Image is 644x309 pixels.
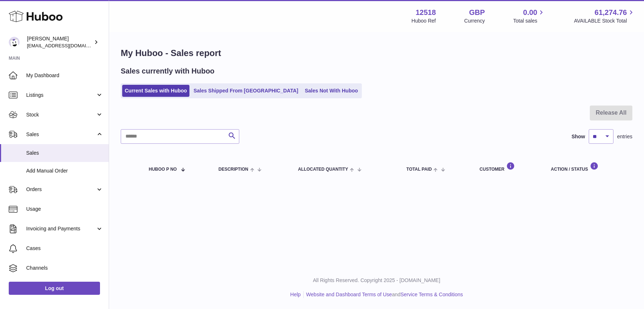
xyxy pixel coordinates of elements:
[416,8,436,17] strong: 12518
[574,17,635,24] span: AVAILABLE Stock Total
[551,162,625,172] div: Action / Status
[513,8,545,24] a: 0.00 Total sales
[412,17,436,24] div: Huboo Ref
[26,111,96,118] span: Stock
[523,8,537,17] span: 0.00
[298,167,348,172] span: ALLOCATED Quantity
[191,85,301,97] a: Sales Shipped From [GEOGRAPHIC_DATA]
[122,85,189,97] a: Current Sales with Huboo
[464,17,485,24] div: Currency
[9,282,100,295] a: Log out
[290,292,301,297] a: Help
[26,167,103,174] span: Add Manual Order
[219,167,248,172] span: Description
[26,72,103,79] span: My Dashboard
[26,186,96,193] span: Orders
[26,265,103,272] span: Channels
[400,292,463,297] a: Service Terms & Conditions
[26,225,96,232] span: Invoicing and Payments
[121,66,215,76] h2: Sales currently with Huboo
[513,17,545,24] span: Total sales
[306,292,392,297] a: Website and Dashboard Terms of Use
[304,291,463,298] li: and
[27,35,92,49] div: [PERSON_NAME]
[469,8,485,17] strong: GBP
[9,37,20,48] img: caitlin@fancylamp.co
[121,47,632,59] h1: My Huboo - Sales report
[26,206,103,213] span: Usage
[595,8,627,17] span: 61,274.76
[572,133,585,140] label: Show
[302,85,360,97] a: Sales Not With Huboo
[480,162,536,172] div: Customer
[407,167,432,172] span: Total paid
[26,92,96,99] span: Listings
[115,277,638,284] p: All Rights Reserved. Copyright 2025 - [DOMAIN_NAME]
[26,150,103,157] span: Sales
[574,8,635,24] a: 61,274.76 AVAILABLE Stock Total
[26,131,96,138] span: Sales
[26,245,103,252] span: Cases
[617,133,632,140] span: entries
[27,43,107,48] span: [EMAIL_ADDRESS][DOMAIN_NAME]
[149,167,177,172] span: Huboo P no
